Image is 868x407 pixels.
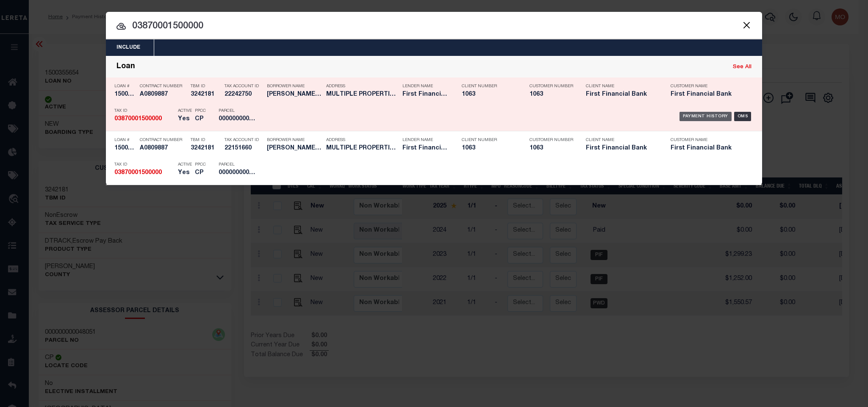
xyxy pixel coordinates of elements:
[191,145,220,152] h5: 3242181
[530,138,573,143] p: Customer Number
[140,84,186,89] p: Contract Number
[219,108,257,114] p: Parcel
[195,116,206,123] h5: CP
[106,39,151,56] button: Include
[114,116,162,122] strong: 03870001500000
[114,138,136,143] p: Loan #
[462,145,517,152] h5: 1063
[225,138,263,143] p: Tax Account ID
[225,84,263,89] p: Tax Account ID
[178,169,191,177] h5: Yes
[225,145,263,152] h5: 22151660
[586,91,658,98] h5: First Financial Bank
[671,91,743,98] h5: First Financial Bank
[191,84,220,89] p: TBM ID
[586,145,658,152] h5: First Financial Bank
[114,169,174,177] h5: 03870001500000
[267,84,322,89] p: Borrower Name
[191,91,220,98] h5: 3242181
[530,91,572,98] h5: 1063
[586,138,658,143] p: Client Name
[326,138,398,143] p: Address
[191,138,220,143] p: TBM ID
[178,162,192,167] p: Active
[195,162,206,167] p: PPCC
[219,116,257,123] h5: 000000000002347
[326,84,398,89] p: Address
[462,91,517,98] h5: 1063
[114,145,136,152] h5: 1500355654
[114,116,174,123] h5: 03870001500000
[106,19,762,34] input: Start typing...
[140,145,186,152] h5: A0809887
[195,108,206,114] p: PPCC
[326,91,398,98] h5: MULTIPLE PROPERTIES ANDREWS TX ...
[402,145,449,152] h5: First Financial Bank
[402,84,449,89] p: Lender Name
[267,138,322,143] p: Borrower Name
[679,112,732,121] div: Payment History
[114,108,174,114] p: Tax ID
[219,169,257,177] h5: 000000000002347
[114,84,136,89] p: Loan #
[219,162,257,167] p: Parcel
[178,116,191,123] h5: Yes
[114,170,162,176] strong: 03870001500000
[402,138,449,143] p: Lender Name
[530,145,572,152] h5: 1063
[114,162,174,167] p: Tax ID
[402,91,449,98] h5: First Financial Bank
[530,84,573,89] p: Customer Number
[671,84,743,89] p: Customer Name
[462,138,517,143] p: Client Number
[586,84,658,89] p: Client Name
[671,145,743,152] h5: First Financial Bank
[326,145,398,152] h5: MULTIPLE PROPERTIES ANDREWS TX ...
[267,91,322,98] h5: MURPHY WELL CONTROL LLC
[462,84,517,89] p: Client Number
[267,145,322,152] h5: MURPHY WELL CONTROL LLC
[140,138,186,143] p: Contract Number
[741,19,752,30] button: Close
[734,112,752,121] div: OMS
[178,108,192,114] p: Active
[116,62,135,72] div: Loan
[114,91,136,98] h5: 1500355654
[671,138,743,143] p: Customer Name
[733,64,752,70] a: See All
[195,169,206,177] h5: CP
[225,91,263,98] h5: 22242750
[140,91,186,98] h5: A0809887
